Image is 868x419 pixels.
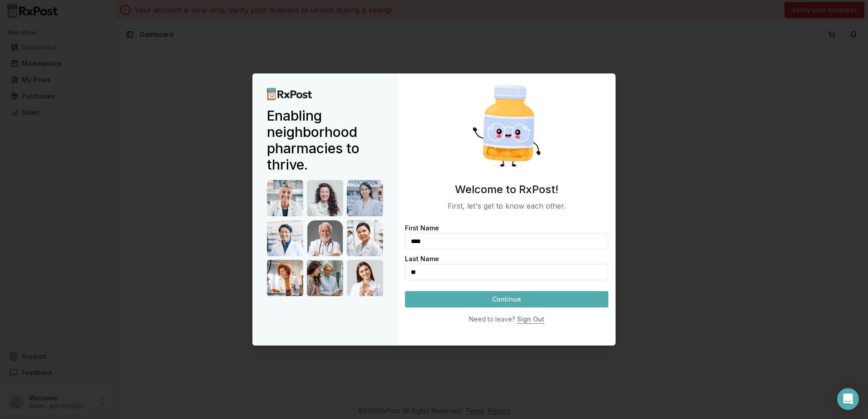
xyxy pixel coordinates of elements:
[267,180,303,216] img: Doctor 1
[405,200,608,211] p: First, let's get to know each other.
[307,260,343,296] img: Doctor 8
[469,315,515,324] div: Need to leave?
[461,81,552,171] img: Happy Pill Bottle
[347,260,383,296] img: Doctor 9
[347,220,383,256] img: Doctor 6
[267,260,303,296] img: Doctor 7
[517,311,544,327] button: Sign Out
[267,107,383,173] h2: Enabling neighborhood pharmacies to thrive.
[405,224,439,232] label: First Name
[267,220,303,256] img: Doctor 4
[405,255,439,263] label: Last Name
[307,220,343,256] img: Doctor 5
[307,180,343,216] img: Doctor 2
[405,182,608,197] h3: Welcome to RxPost!
[347,180,383,216] img: Doctor 3
[405,291,608,307] button: Continue
[267,88,312,100] img: RxPost Logo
